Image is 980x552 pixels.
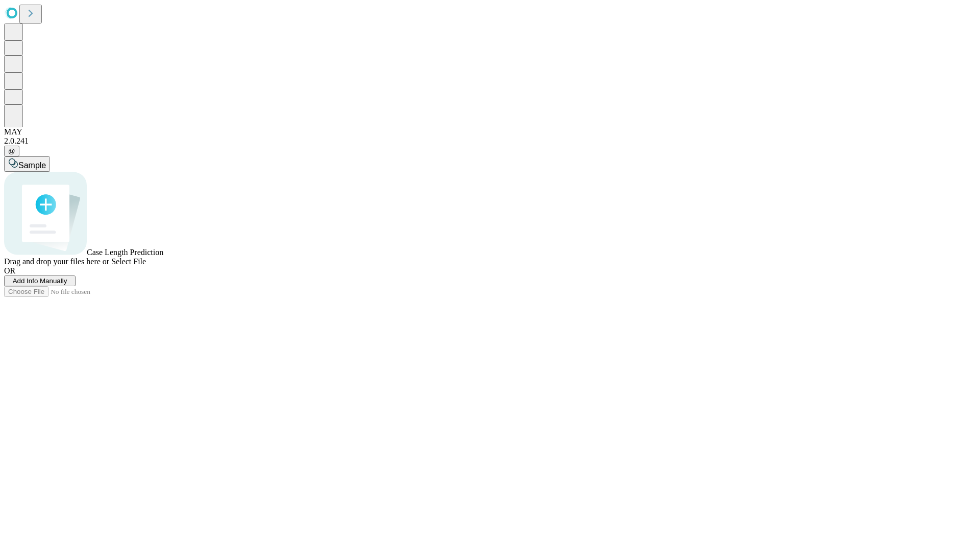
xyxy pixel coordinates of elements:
span: Drag and drop your files here or [4,257,109,266]
span: Case Length Prediction [87,248,163,257]
span: Sample [18,161,46,170]
span: @ [8,147,15,155]
span: Add Info Manually [13,277,67,285]
button: Sample [4,156,50,172]
span: OR [4,266,15,275]
div: MAY [4,127,976,136]
button: Add Info Manually [4,275,76,286]
div: 2.0.241 [4,136,976,146]
button: @ [4,146,19,156]
span: Select File [111,257,146,266]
